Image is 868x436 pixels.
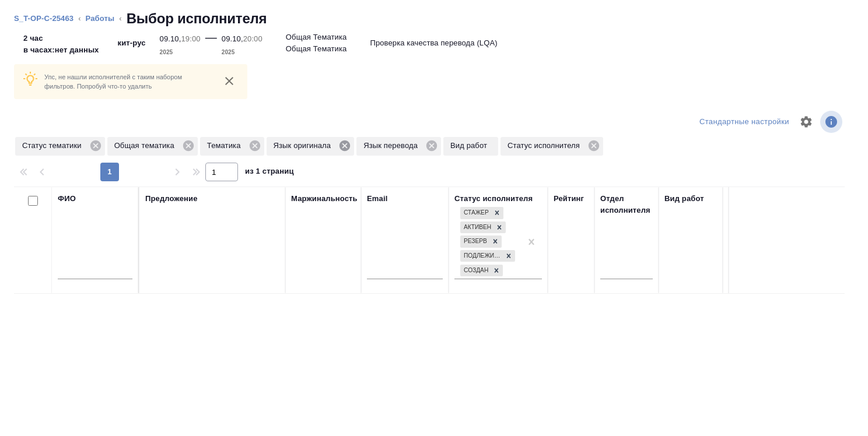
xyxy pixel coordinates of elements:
[460,265,490,277] div: Создан
[222,34,243,43] p: 09.10,
[160,34,181,43] p: 09.10,
[286,31,347,43] p: Общая Тематика
[267,137,355,156] div: Язык оригинала
[44,72,211,91] p: Упс, не нашли исполнителей с таким набором фильтров. Попробуй что-то удалить
[78,13,80,24] li: ‹
[459,220,507,235] div: Стажер, Активен, Резерв, Подлежит внедрению, Создан
[145,193,198,205] div: Предложение
[459,206,505,220] div: Стажер, Активен, Резерв, Подлежит внедрению, Создан
[600,193,653,216] div: Отдел исполнителя
[459,249,516,263] div: Стажер, Активен, Резерв, Подлежит внедрению, Создан
[696,113,792,131] div: split button
[181,34,200,43] p: 19:00
[363,140,422,152] p: Язык перевода
[22,140,86,152] p: Статус тематики
[820,111,845,133] span: Посмотреть информацию
[454,193,533,205] div: Статус исполнителя
[15,137,105,156] div: Статус тематики
[460,235,489,248] div: Резерв
[107,137,198,156] div: Общая тематика
[14,9,854,28] nav: breadcrumb
[450,140,491,152] p: Вид работ
[245,164,294,181] span: из 1 страниц
[291,193,358,205] div: Маржинальность
[205,28,217,58] div: —
[664,193,704,205] div: Вид работ
[86,14,115,23] a: Работы
[220,72,238,90] button: close
[459,263,504,278] div: Стажер, Активен, Резерв, Подлежит внедрению, Создан
[460,207,491,219] div: Стажер
[14,14,73,23] a: S_T-OP-C-25463
[356,137,441,156] div: Язык перевода
[200,137,264,156] div: Тематика
[274,140,335,152] p: Язык оригинала
[119,13,121,24] li: ‹
[114,140,178,152] p: Общая тематика
[23,33,99,44] p: 2 час
[207,140,245,152] p: Тематика
[243,34,262,43] p: 20:00
[370,37,497,49] p: Проверка качества перевода (LQA)
[367,193,387,205] div: Email
[554,193,584,205] div: Рейтинг
[501,137,603,156] div: Статус исполнителя
[459,234,503,249] div: Стажер, Активен, Резерв, Подлежит внедрению, Создан
[127,9,267,28] h2: Выбор исполнителя
[58,193,76,205] div: ФИО
[460,250,502,262] div: Подлежит внедрению
[460,221,493,234] div: Активен
[792,108,820,136] span: Настроить таблицу
[508,140,584,152] p: Статус исполнителя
